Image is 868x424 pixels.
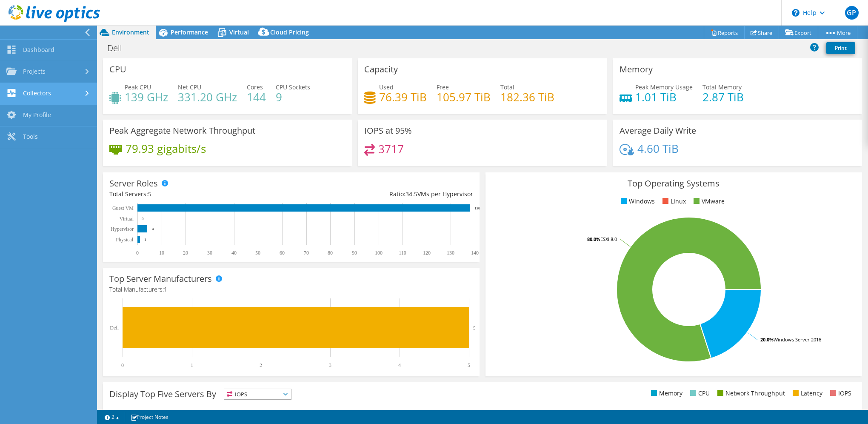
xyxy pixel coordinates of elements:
[207,250,212,256] text: 30
[120,216,134,222] text: Virtual
[774,336,821,343] tspan: Windows Server 2016
[125,92,168,102] h4: 139 GHz
[270,28,309,36] span: Cloud Pricing
[468,362,470,368] text: 5
[178,92,237,102] h4: 331.20 GHz
[471,250,479,256] text: 140
[792,9,799,17] svg: \n
[474,206,480,210] text: 138
[620,126,696,135] h3: Average Daily Write
[109,179,158,188] h3: Server Roles
[715,389,785,398] li: Network Throughput
[112,205,134,211] text: Guest VM
[109,65,126,74] h3: CPU
[109,274,212,284] h3: Top Server Manufacturers
[304,250,309,256] text: 70
[111,226,134,232] text: Hypervisor
[828,389,851,398] li: IOPS
[649,389,682,398] li: Memory
[247,83,263,91] span: Cores
[103,43,135,53] h1: Dell
[818,26,857,39] a: More
[704,26,745,39] a: Reports
[159,250,164,256] text: 10
[291,189,473,199] div: Ratio: VMs per Hypervisor
[500,83,514,91] span: Total
[447,250,454,256] text: 130
[660,197,686,206] li: Linux
[109,126,255,135] h3: Peak Aggregate Network Throughput
[399,250,406,256] text: 110
[702,92,744,102] h4: 2.87 TiB
[760,336,774,343] tspan: 20.0%
[587,236,600,242] tspan: 80.0%
[276,83,310,91] span: CPU Sockets
[109,285,473,294] h4: Total Manufacturers:
[229,28,249,36] span: Virtual
[247,92,266,102] h4: 144
[152,227,154,231] text: 4
[637,144,679,153] h4: 4.60 TiB
[112,28,149,36] span: Environment
[500,92,554,102] h4: 182.36 TiB
[423,250,431,256] text: 120
[191,362,193,368] text: 1
[779,26,818,39] a: Export
[231,250,237,256] text: 40
[144,238,146,242] text: 1
[378,144,404,154] h4: 3717
[142,217,144,221] text: 0
[364,126,412,135] h3: IOPS at 95%
[826,42,855,54] a: Print
[260,362,262,368] text: 2
[688,389,710,398] li: CPU
[791,389,822,398] li: Latency
[125,412,174,422] a: Project Notes
[110,325,119,331] text: Dell
[437,92,491,102] h4: 105.97 TiB
[164,285,167,293] span: 1
[619,197,655,206] li: Windows
[635,83,693,91] span: Peak Memory Usage
[352,250,357,256] text: 90
[224,389,291,399] span: IOPS
[845,6,859,20] span: GP
[178,83,201,91] span: Net CPU
[109,189,291,199] div: Total Servers:
[379,92,427,102] h4: 76.39 TiB
[136,250,139,256] text: 0
[437,83,449,91] span: Free
[398,362,401,368] text: 4
[116,237,133,243] text: Physical
[364,65,398,74] h3: Capacity
[183,250,188,256] text: 20
[125,83,151,91] span: Peak CPU
[492,179,856,188] h3: Top Operating Systems
[635,92,693,102] h4: 1.01 TiB
[702,83,742,91] span: Total Memory
[276,92,310,102] h4: 9
[148,190,151,198] span: 5
[600,236,617,242] tspan: ESXi 8.0
[126,144,206,153] h4: 79.93 gigabits/s
[121,362,124,368] text: 0
[99,412,125,422] a: 2
[375,250,383,256] text: 100
[691,197,725,206] li: VMware
[255,250,260,256] text: 50
[379,83,394,91] span: Used
[620,65,653,74] h3: Memory
[328,250,333,256] text: 80
[744,26,779,39] a: Share
[473,325,476,330] text: 5
[329,362,331,368] text: 3
[280,250,285,256] text: 60
[405,190,417,198] span: 34.5
[171,28,208,36] span: Performance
